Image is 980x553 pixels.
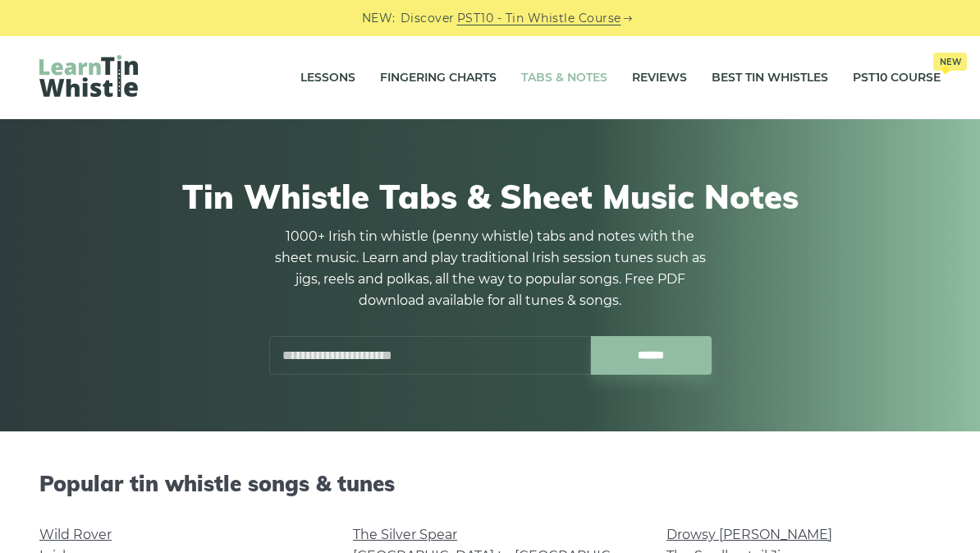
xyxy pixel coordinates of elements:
a: Tabs & Notes [521,58,607,99]
a: Reviews [632,58,687,99]
a: Drowsy [PERSON_NAME] [666,527,832,542]
p: 1000+ Irish tin whistle (penny whistle) tabs and notes with the sheet music. Learn and play tradi... [268,226,712,311]
a: Lessons [300,58,355,99]
span: New [933,53,967,71]
img: LearnTinWhistle.com [39,55,138,97]
a: PST10 CourseNew [853,58,941,99]
a: Fingering Charts [380,58,497,99]
a: Wild Rover [39,527,112,542]
a: Best Tin Whistles [712,58,828,99]
a: The Silver Spear [353,527,457,542]
h1: Tin Whistle Tabs & Sheet Music Notes [48,177,932,216]
h2: Popular tin whistle songs & tunes [39,471,941,496]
